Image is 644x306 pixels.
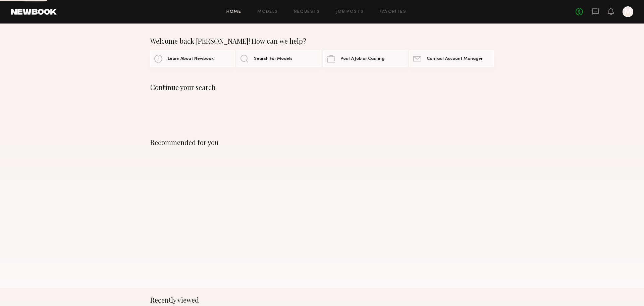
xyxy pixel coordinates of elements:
div: Continue your search [150,83,494,91]
div: Recently viewed [150,296,494,304]
a: Models [257,10,278,14]
a: Job Posts [336,10,364,14]
span: Contact Account Manager [427,57,483,61]
a: Search For Models [236,50,321,67]
a: Contact Account Manager [409,50,494,67]
span: Post A Job or Casting [340,57,384,61]
span: Search For Models [254,57,292,61]
a: Requests [294,10,320,14]
a: M [623,6,633,17]
a: Learn About Newbook [150,50,235,67]
span: Learn About Newbook [168,57,214,61]
div: Recommended for you [150,138,494,146]
div: Welcome back [PERSON_NAME]! How can we help? [150,37,494,45]
a: Post A Job or Casting [323,50,408,67]
a: Favorites [380,10,406,14]
a: Home [226,10,241,14]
